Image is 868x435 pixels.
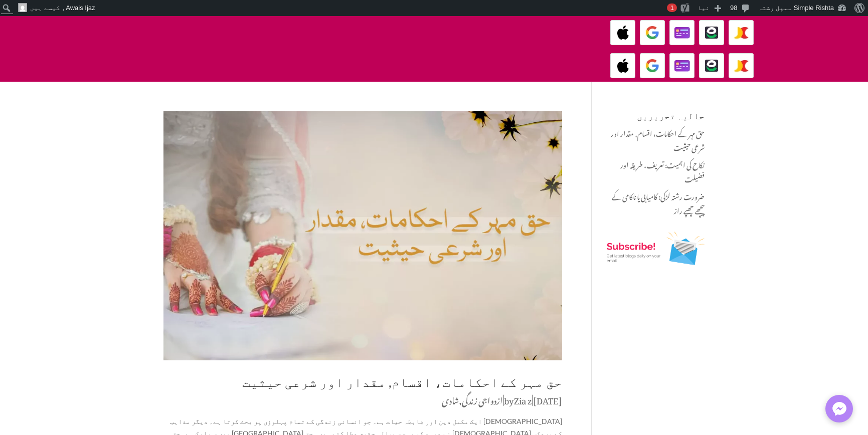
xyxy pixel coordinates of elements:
[670,4,674,12] span: 1
[829,399,849,419] img: Messenger
[533,388,562,409] span: [DATE]
[611,123,705,155] a: حق مہر کے احکامات، اقسام, مقدار اور شرعی حیثیت
[620,155,705,186] a: نکاح کی اہمیت: تعریف، طریقہ اور فضیلت
[163,111,562,360] img: حق مہر کے احکامات، اقسام, مقدار اور شرعی حیثیت
[442,388,459,409] a: شادی
[514,388,532,409] a: Zia z
[462,388,503,409] a: ازدواجی زندگی
[242,374,562,390] a: حق مہر کے احکامات، اقسام, مقدار اور شرعی حیثیت
[66,4,95,12] span: Awais Ijaz
[163,393,562,413] p: by | | ,
[612,186,705,218] a: ضرورت رشتہ لڑکی: کامیابی یا ناکامی کے پیچھے چھپے راز
[607,111,705,125] h4: حالیہ تحریریں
